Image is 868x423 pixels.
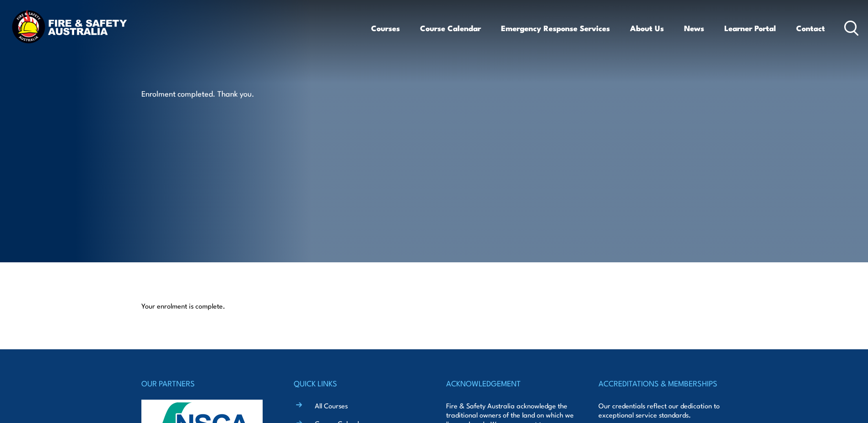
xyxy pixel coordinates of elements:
[598,401,727,419] p: Our credentials reflect our dedication to exceptional service standards.
[294,377,422,390] h4: QUICK LINKS
[371,16,400,40] a: Courses
[724,16,776,40] a: Learner Portal
[684,16,704,40] a: News
[141,377,270,390] h4: OUR PARTNERS
[630,16,664,40] a: About Us
[796,16,825,40] a: Contact
[501,16,610,40] a: Emergency Response Services
[141,88,308,98] p: Enrolment completed. Thank you.
[315,401,348,410] a: All Courses
[420,16,481,40] a: Course Calendar
[141,301,727,310] p: Your enrolment is complete.
[446,377,574,390] h4: ACKNOWLEDGEMENT
[598,377,727,390] h4: ACCREDITATIONS & MEMBERSHIPS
